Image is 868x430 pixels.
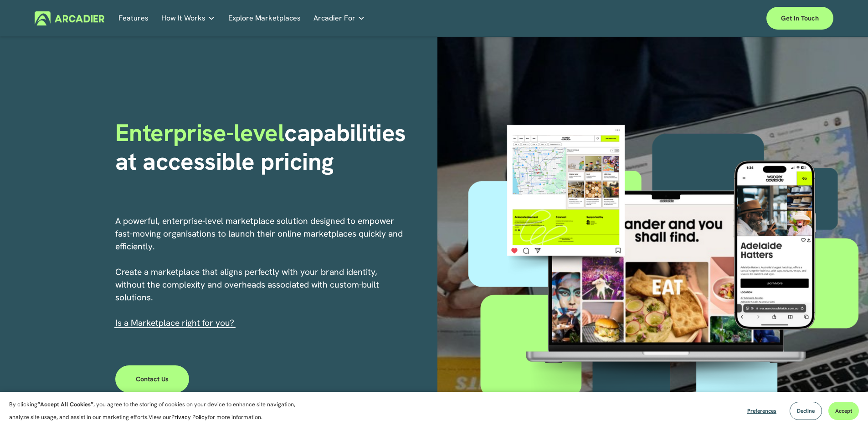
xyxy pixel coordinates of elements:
p: By clicking , you agree to the storing of cookies on your device to enhance site navigation, anal... [9,398,305,424]
button: Preferences [740,402,783,420]
a: Explore Marketplaces [228,11,301,25]
span: Decline [797,407,815,415]
span: I [115,317,234,329]
a: folder dropdown [313,11,365,25]
span: Enterprise-level [115,117,285,148]
a: folder dropdown [161,11,215,25]
button: Decline [790,402,822,420]
a: Features [118,11,149,25]
strong: “Accept All Cookies” [37,400,93,408]
img: Arcadier [35,11,104,25]
div: Widget de chat [822,386,868,430]
a: Contact Us [115,365,190,393]
span: Preferences [747,407,776,415]
strong: capabilities at accessible pricing [115,117,412,177]
a: s a Marketplace right for you? [118,317,234,329]
span: How It Works [161,12,205,25]
p: A powerful, enterprise-level marketplace solution designed to empower fast-moving organisations t... [115,215,404,329]
a: Get in touch [766,7,833,30]
a: Privacy Policy [171,413,208,421]
span: Arcadier For [313,12,355,25]
iframe: Chat Widget [822,386,868,430]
